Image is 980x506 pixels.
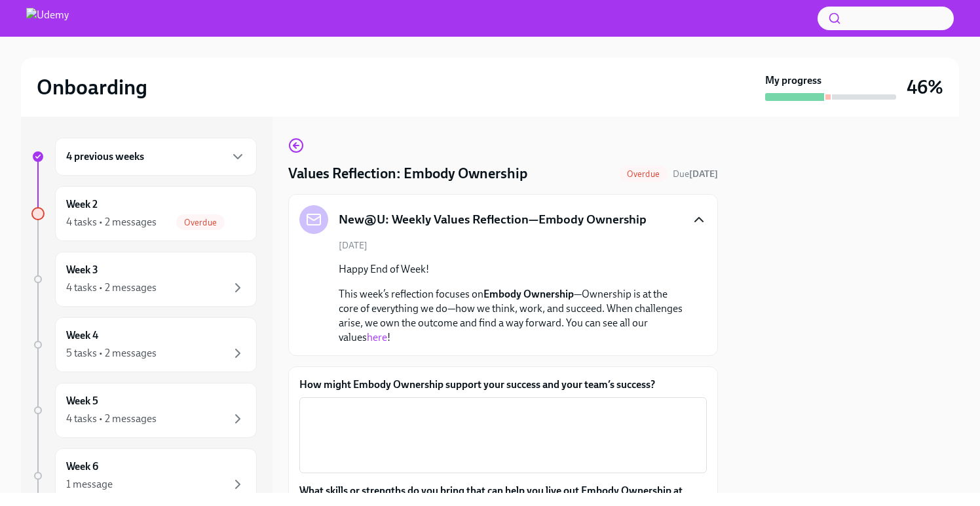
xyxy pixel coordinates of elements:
span: Due [673,168,718,180]
h6: Week 5 [66,394,98,408]
strong: My progress [765,73,821,88]
h6: Week 4 [66,328,98,343]
div: 1 message [66,477,113,492]
label: How might Embody Ownership support your success and your team’s success? [299,378,707,392]
img: Udemy [26,8,69,29]
div: 4 tasks • 2 messages [66,281,157,295]
div: 5 tasks • 2 messages [66,346,157,360]
a: here [367,331,387,343]
strong: Embody Ownership [483,288,574,300]
h6: Week 3 [66,263,98,277]
a: Week 34 tasks • 2 messages [31,252,257,307]
div: 4 previous weeks [55,138,257,176]
strong: [DATE] [689,168,718,180]
span: Overdue [619,169,668,179]
span: [DATE] [339,239,367,252]
div: 4 tasks • 2 messages [66,412,157,426]
h4: Values Reflection: Embody Ownership [288,164,527,184]
div: 4 tasks • 2 messages [66,215,157,229]
h6: Week 6 [66,459,98,474]
h5: New@U: Weekly Values Reflection—Embody Ownership [339,211,647,228]
a: Week 45 tasks • 2 messages [31,317,257,372]
p: This week’s reflection focuses on —Ownership is at the core of everything we do—how we think, wor... [339,287,686,345]
h6: 4 previous weeks [66,149,144,164]
span: Overdue [176,218,225,227]
h6: Week 2 [66,197,98,212]
a: Week 61 message [31,448,257,503]
a: Week 54 tasks • 2 messages [31,383,257,438]
a: Week 24 tasks • 2 messagesOverdue [31,186,257,241]
h2: Onboarding [37,74,147,100]
p: Happy End of Week! [339,262,686,277]
h3: 46% [907,75,943,99]
span: September 21st, 2025 11:00 [673,168,718,180]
